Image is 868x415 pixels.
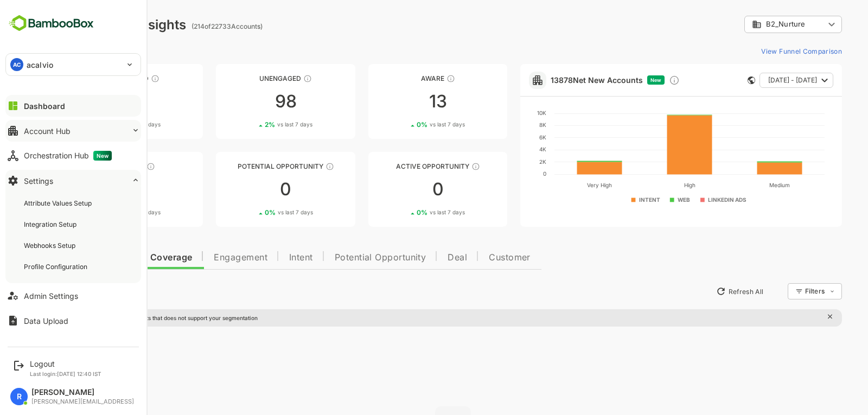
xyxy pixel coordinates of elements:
[24,262,90,271] div: Profile Configuration
[288,162,296,171] div: These accounts are MQAs and can be passed on to Inside Sales
[24,199,94,208] div: Attribute Values Setup
[26,152,165,227] a: EngagedThese accounts are warm, further nurturing would qualify them to MQAs00%vs last 7 days
[766,282,804,301] div: Filters
[5,13,97,34] img: BambooboxFullLogoMark.5f36c76dfaba33ec1ec1367b70bb1252.svg
[379,120,427,129] div: 0 %
[673,283,730,300] button: Refresh All
[710,76,717,84] div: This card does not support filter and segments
[108,162,117,171] div: These accounts are warm, further nurturing would qualify them to MQAs
[178,64,317,139] a: UnengagedThese accounts have not shown enough engagement and need nurturing982%vs last 7 days
[24,220,79,229] div: Integration Setup
[501,122,508,128] text: 8K
[26,74,165,82] div: Unreached
[379,208,427,216] div: 0 %
[505,170,508,177] text: 0
[87,208,123,216] span: vs last 7 days
[730,73,779,87] span: [DATE] - [DATE]
[31,388,134,397] div: [PERSON_NAME]
[719,42,804,60] button: View Funnel Comparison
[26,93,165,110] div: 103
[239,120,275,129] span: vs last 7 days
[451,253,493,262] span: Customer
[24,176,53,186] div: Settings
[10,388,28,405] div: R
[297,253,388,262] span: Potential Opportunity
[93,151,112,161] span: New
[330,93,469,110] div: 13
[501,134,508,141] text: 6K
[26,17,148,33] div: Dashboard Insights
[24,151,112,161] div: Orchestration Hub
[549,182,574,189] text: Very High
[24,126,71,136] div: Account Hub
[767,287,787,295] div: Filters
[501,158,508,165] text: 2K
[26,282,105,301] button: New Insights
[37,253,154,262] span: Data Quality and Coverage
[646,182,658,189] text: High
[178,162,317,170] div: Potential Opportunity
[30,359,101,368] div: Logout
[501,146,508,152] text: 4K
[330,74,469,82] div: Aware
[154,22,225,30] ag: ( 214 of 22733 Accounts)
[392,120,427,129] span: vs last 7 days
[87,120,123,129] span: vs last 7 days
[176,253,229,262] span: Engagement
[251,253,275,262] span: Intent
[227,120,275,129] div: 2 %
[706,14,804,35] div: B2_Nurture
[265,74,274,83] div: These accounts have not shown enough engagement and need nurturing
[227,208,275,216] div: 0 %
[24,316,68,325] div: Data Upload
[631,75,642,86] div: Discover new ICP-fit accounts showing engagement — via intent surges, anonymous website visits, L...
[178,93,317,110] div: 98
[26,64,165,139] a: UnreachedThese accounts have not been engaged with for a defined time period1032%vs last 7 days
[5,170,141,191] button: Settings
[178,181,317,198] div: 0
[74,208,123,216] div: 0 %
[330,181,469,198] div: 0
[612,77,623,83] span: New
[513,75,605,85] a: 13878Net New Accounts
[75,120,123,129] div: 2 %
[113,74,122,83] div: These accounts have not been engaged with for a defined time period
[5,95,141,117] button: Dashboard
[31,398,134,405] div: [PERSON_NAME][EMAIL_ADDRESS]
[330,64,469,139] a: AwareThese accounts have just entered the buying cycle and need further nurturing130%vs last 7 days
[722,73,795,88] button: [DATE] - [DATE]
[24,241,78,250] div: Webhooks Setup
[26,162,165,170] div: Engaged
[728,20,767,28] span: B2_Nurture
[330,152,469,227] a: Active OpportunityThese accounts have open opportunities which might be at any of the Sales Stage...
[499,110,508,116] text: 10K
[409,74,417,83] div: These accounts have just entered the buying cycle and need further nurturing
[392,208,427,216] span: vs last 7 days
[30,371,101,377] p: Last login: [DATE] 12:40 IST
[5,310,141,331] button: Data Upload
[24,101,65,111] div: Dashboard
[10,58,23,71] div: AC
[6,54,141,75] div: ACacalvio
[47,315,220,321] p: There are global insights that does not support your segmentation
[24,291,78,301] div: Admin Settings
[240,208,275,216] span: vs last 7 days
[5,145,141,167] button: Orchestration HubNew
[5,120,141,142] button: Account Hub
[26,181,165,198] div: 0
[433,162,442,171] div: These accounts have open opportunities which might be at any of the Sales Stages
[178,74,317,82] div: Unengaged
[178,152,317,227] a: Potential OpportunityThese accounts are MQAs and can be passed on to Inside Sales00%vs last 7 days
[410,253,429,262] span: Deal
[5,285,141,307] button: Admin Settings
[330,162,469,170] div: Active Opportunity
[731,182,752,188] text: Medium
[714,20,787,29] div: B2_Nurture
[27,59,53,71] p: acalvio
